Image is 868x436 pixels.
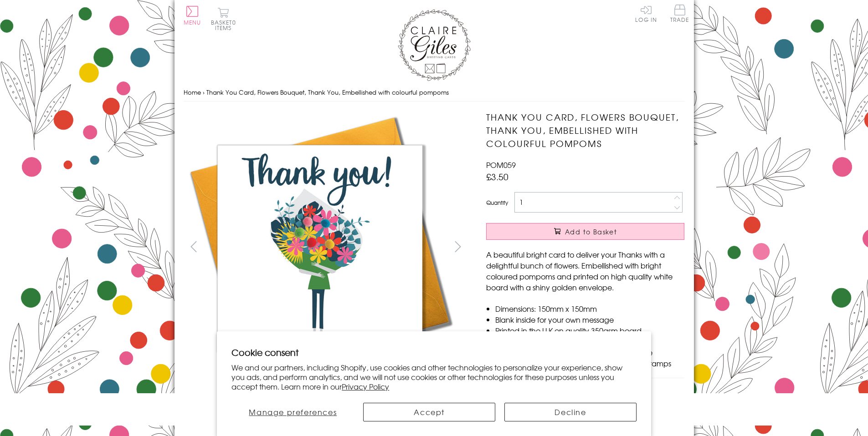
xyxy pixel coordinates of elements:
[184,236,204,257] button: prev
[468,111,741,384] img: Thank You Card, Flowers Bouquet, Thank You, Embellished with colourful pompoms
[183,111,457,384] img: Thank You Card, Flowers Bouquet, Thank You, Embellished with colourful pompoms
[486,198,508,207] label: Quantity
[363,403,495,421] button: Accept
[231,363,637,391] p: We and our partners, including Shopify, use cookies and other technologies to personalize your ex...
[249,406,337,417] span: Manage preferences
[184,83,685,102] nav: breadcrumbs
[211,7,236,30] button: Basket0 items
[398,9,471,81] img: Claire Giles Greetings Cards
[486,170,508,183] span: £3.50
[206,88,449,96] span: Thank You Card, Flowers Bouquet, Thank You, Embellished with colourful pompoms
[215,18,236,32] span: 0 items
[486,223,684,240] button: Add to Basket
[231,346,637,359] h2: Cookie consent
[184,88,201,96] a: Home
[670,5,689,24] a: Trade
[342,381,389,392] a: Privacy Policy
[486,249,684,293] p: A beautiful bright card to deliver your Thanks with a delightful bunch of flowers. Embellished wi...
[565,227,617,236] span: Add to Basket
[635,5,657,22] a: Log In
[231,403,354,421] button: Manage preferences
[670,5,689,22] span: Trade
[504,403,637,421] button: Decline
[495,303,684,314] li: Dimensions: 150mm x 150mm
[447,236,468,257] button: next
[495,325,684,336] li: Printed in the U.K on quality 350gsm board
[203,88,205,96] span: ›
[486,111,684,150] h1: Thank You Card, Flowers Bouquet, Thank You, Embellished with colourful pompoms
[486,159,516,170] span: POM059
[495,314,684,325] li: Blank inside for your own message
[184,6,201,25] button: Menu
[184,18,201,26] span: Menu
